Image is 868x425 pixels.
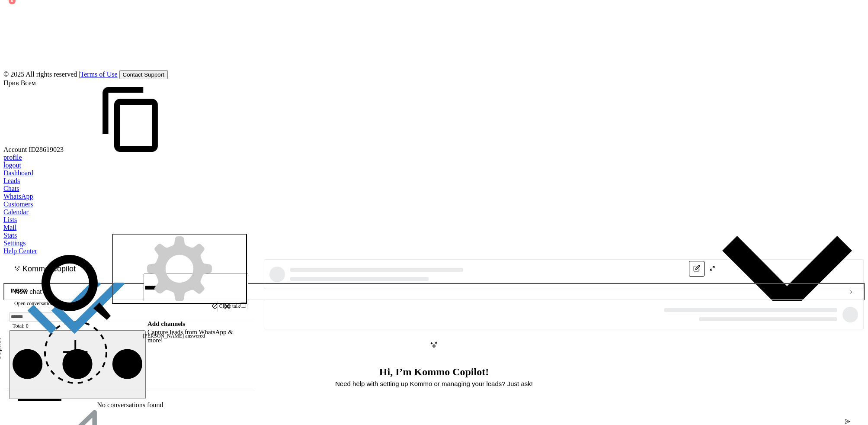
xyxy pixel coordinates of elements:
[123,71,164,78] span: Contact Support
[97,401,163,409] div: No conversations found
[3,283,865,300] button: New chat
[3,71,119,78] span: © 2025 All rights reserved |
[3,154,22,161] a: profile
[3,161,21,169] a: logout
[3,224,865,232] a: Mail
[3,247,865,255] a: Help Center
[335,379,533,388] span: Need help with setting up Kommo or managing your leads? Just ask!
[3,239,865,247] a: Settings
[119,71,168,78] a: Contact Support
[3,200,865,208] a: Customers
[3,185,865,193] a: Chats
[36,146,195,153] span: 28619023
[3,79,865,87] div: Прив Всем
[3,169,865,177] a: Dashboard
[80,71,118,78] a: Terms of Use
[3,177,865,185] a: Leads
[3,146,195,153] span: Account ID
[3,232,865,239] a: Stats
[3,208,865,216] a: Calendar
[379,366,489,377] h2: Hi, I’m Kommo Copilot!
[3,216,865,224] a: Lists
[3,193,865,200] a: WhatsApp
[119,70,168,79] button: Contact Support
